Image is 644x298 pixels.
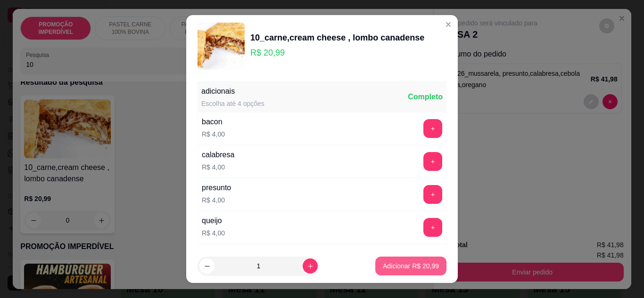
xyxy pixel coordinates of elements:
[202,129,225,139] p: R$ 4,00
[423,119,442,138] button: add
[423,152,442,171] button: add
[199,258,215,274] button: decrease-product-quantity
[250,46,424,59] p: R$ 20,99
[408,91,443,103] div: Completo
[303,258,318,274] button: increase-product-quantity
[202,215,225,226] div: queijo
[202,248,228,259] div: catupiry
[198,23,245,70] img: product-image
[202,182,231,193] div: presunto
[441,17,456,32] button: Close
[423,185,442,204] button: add
[202,228,225,238] p: R$ 4,00
[202,116,225,128] div: bacon
[250,31,424,44] div: 10_carne,cream cheese , lombo canadense
[201,99,264,108] div: Escolha até 4 opções
[423,218,442,237] button: add
[202,162,234,172] p: R$ 4,00
[201,86,264,97] div: adicionais
[383,261,439,271] p: Adicionar R$ 20,99
[202,195,231,205] p: R$ 4,00
[375,257,446,275] button: Adicionar R$ 20,99
[202,149,234,161] div: calabresa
